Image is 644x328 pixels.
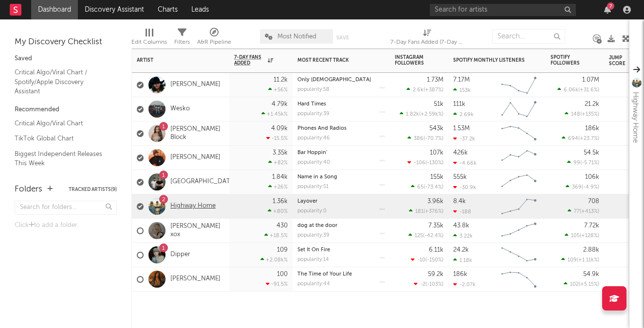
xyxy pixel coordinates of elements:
div: 109 [277,247,288,253]
div: 543k [429,125,443,132]
div: popularity: 58 [297,87,330,92]
div: popularity: 0 [297,208,327,214]
div: 426k [453,150,468,156]
svg: Chart title [497,73,541,97]
input: Search... [492,29,565,44]
div: 1.53M [453,125,470,132]
div: 186k [453,271,467,277]
div: 155k [430,174,443,180]
div: My Discovery Checklist [15,36,117,48]
div: Layover [297,199,385,204]
div: 7-Day Fans Added (7-Day Fans Added) [390,24,463,52]
div: 3.35k [273,150,288,156]
div: -15.5 % [266,135,288,141]
span: 2.6k [413,87,423,93]
div: Name in a Song [297,174,385,180]
input: Search for artists [430,4,576,16]
div: ( ) [411,184,443,190]
a: [PERSON_NAME] [170,275,221,283]
a: TikTok Global Chart [15,133,107,144]
div: ( ) [565,111,599,117]
span: +128 % [581,233,598,239]
svg: Chart title [497,194,541,219]
span: 386 [414,136,423,141]
span: -106 [414,160,425,166]
a: Bar Hoppin' [297,150,327,155]
div: The Time of Your Life [297,272,385,277]
div: 4.09k [271,125,288,132]
span: +413 % [581,209,598,214]
svg: Chart title [497,121,541,146]
div: ( ) [567,159,599,166]
span: -150 % [427,258,442,263]
div: -30.9k [453,184,476,190]
a: Dipper [170,251,190,259]
button: 7 [604,6,611,14]
span: -5.71 % [582,160,598,166]
span: -70.7 % [425,136,442,141]
div: ( ) [407,135,443,141]
div: ( ) [566,184,599,190]
a: Critical Algo/Viral Chart / Spotify/Apple Discovery Assistant [15,67,107,97]
svg: Chart title [497,243,541,267]
div: 7.72k [584,223,599,229]
a: Highway Home [170,202,216,210]
div: Bar Hoppin' [297,150,385,155]
span: +23.7 % [580,136,598,141]
div: popularity: 39 [297,111,330,117]
div: ( ) [414,281,443,287]
a: Only [DEMOGRAPHIC_DATA] [297,77,371,83]
div: ( ) [408,232,443,239]
div: A&R Pipeline [197,36,231,48]
div: 54.9k [583,271,599,277]
div: Folders [15,184,42,195]
span: 694 [568,136,578,141]
a: Name in a Song [297,174,337,180]
a: The Time of Your Life [297,272,352,277]
div: 8.4k [453,198,466,205]
span: +1.11k % [578,258,598,263]
div: ( ) [568,208,599,214]
div: dog at the door [297,223,385,228]
a: [PERSON_NAME] [170,154,221,162]
span: 105 [571,233,580,239]
span: 6.06k [564,87,578,93]
a: Biggest Independent Releases This Week [15,149,107,169]
div: ( ) [557,86,599,93]
div: 1.36k [273,198,288,205]
div: 186k [585,125,599,132]
div: 51k [434,101,443,107]
div: ( ) [565,232,599,239]
div: Recommended [15,104,117,116]
a: Critical Algo/Viral Chart [15,118,107,129]
span: -73.4 % [425,185,442,190]
div: 11.2k [274,77,288,83]
div: Only Bible [297,77,385,83]
div: Filters [174,24,190,52]
div: 2.69k [453,111,474,118]
div: Artist [137,57,210,63]
div: +56 % [268,86,288,93]
div: 2.88k [583,247,599,253]
span: 7-Day Fans Added [234,54,265,66]
a: [PERSON_NAME] xox [170,223,224,239]
span: +135 % [582,112,598,117]
span: 1.82k [406,112,419,117]
div: A&R Pipeline [197,24,231,52]
div: -2.07k [453,281,476,288]
div: ( ) [409,208,443,214]
span: +2.59k % [421,112,442,117]
div: 1.07M [582,77,599,83]
div: ( ) [561,257,599,263]
div: Highway Home [629,92,641,143]
span: 125 [415,233,423,239]
div: popularity: 44 [297,281,330,287]
div: 59.2k [428,271,443,277]
div: Edit Columns [131,36,167,48]
div: ( ) [562,135,599,141]
span: 99 [573,160,580,166]
div: 1.18k [453,257,472,263]
span: 109 [568,258,577,263]
span: -103 % [427,282,442,287]
div: 708 [588,198,599,205]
